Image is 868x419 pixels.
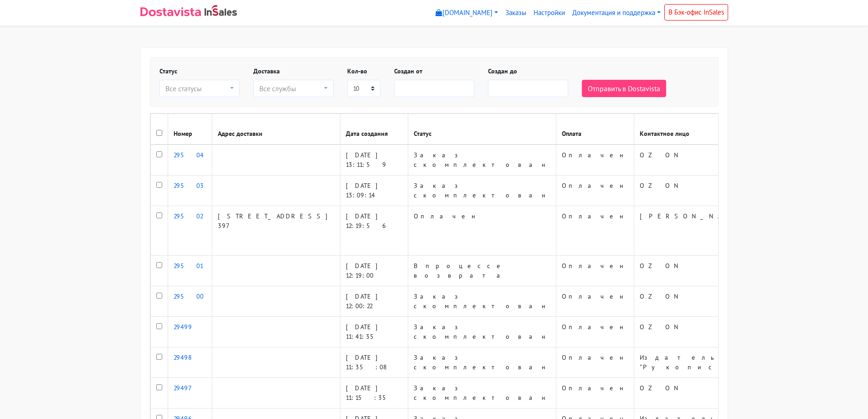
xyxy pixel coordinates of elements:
[634,378,771,409] td: OZON
[556,286,634,317] td: Оплачен
[340,286,408,317] td: [DATE] 12:00:22
[556,176,634,206] td: Оплачен
[174,292,204,300] a: 29500
[340,206,408,256] td: [DATE] 12:19:56
[159,80,240,97] button: Все статусы
[259,83,322,94] div: Все службы
[502,4,530,22] a: Заказы
[634,347,771,378] td: Издательство "Рукопись" ОЗОН
[174,353,192,362] a: 29498
[340,114,408,145] th: Дата создания
[408,145,556,176] td: Заказ скомплектован
[556,114,634,145] th: Оплата
[530,4,569,22] a: Настройки
[634,114,771,145] th: Контактное лицо
[664,4,728,21] a: В Бэк-офис InSales
[174,262,203,270] a: 29501
[174,181,204,190] a: 29503
[556,317,634,347] td: Оплачен
[253,80,334,97] button: Все службы
[408,286,556,317] td: Заказ скомплектован
[165,83,228,94] div: Все статусы
[634,256,771,286] td: OZON
[488,67,517,76] label: Создан до
[634,317,771,347] td: OZON
[556,256,634,286] td: Оплачен
[212,206,340,256] td: [STREET_ADDRESS] 397
[408,114,556,145] th: Статус
[174,212,203,220] a: 29502
[174,323,192,331] a: 29499
[408,347,556,378] td: Заказ скомплектован
[205,5,237,16] img: InSales
[556,145,634,176] td: Оплачен
[159,67,177,76] label: Статус
[556,347,634,378] td: Оплачен
[340,145,408,176] td: [DATE] 13:11:59
[340,256,408,286] td: [DATE] 12:19:00
[408,317,556,347] td: Заказ скомплектован
[556,206,634,256] td: Оплачен
[634,206,771,256] td: [PERSON_NAME]
[582,80,666,97] button: Отправить в Dostavista
[394,67,422,76] label: Создан от
[253,67,280,76] label: Доставка
[140,7,201,16] img: Dostavista - срочная курьерская служба доставки
[340,176,408,206] td: [DATE] 13:09:14
[432,4,502,22] a: [DOMAIN_NAME]
[634,145,771,176] td: OZON
[569,4,664,22] a: Документация и поддержка
[174,151,204,159] a: 29504
[408,378,556,409] td: Заказ скомплектован
[168,114,212,145] th: Номер
[340,378,408,409] td: [DATE] 11:15:35
[347,67,367,76] label: Кол-во
[408,176,556,206] td: Заказ скомплектован
[408,256,556,286] td: В процессе возврата
[634,286,771,317] td: OZON
[174,384,200,392] a: 29497
[408,206,556,256] td: Оплачен
[556,378,634,409] td: Оплачен
[212,114,340,145] th: Адрес доставки
[340,317,408,347] td: [DATE] 11:41:35
[634,176,771,206] td: OZON
[340,347,408,378] td: [DATE] 11:35:08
